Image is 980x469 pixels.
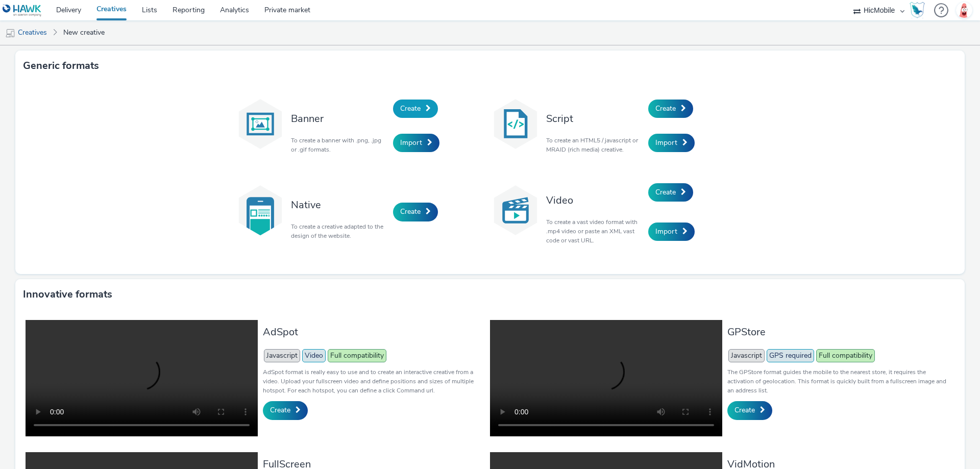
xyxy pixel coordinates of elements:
[302,349,326,362] span: Video
[655,227,677,236] span: Import
[957,3,972,18] img: Giovanni Strada
[235,98,286,150] img: banner.svg
[727,325,949,339] h3: GPStore
[291,198,388,212] h3: Native
[400,104,421,113] span: Create
[727,401,772,419] a: Create
[400,207,421,216] span: Create
[648,134,695,152] a: Import
[648,100,693,118] a: Create
[727,367,949,395] p: The GPStore format guides the mobile to the nearest store, it requires the activation of geolocat...
[546,136,643,154] p: To create an HTML5 / javascript or MRAID (rich media) creative.
[728,349,765,362] span: Javascript
[546,217,643,245] p: To create a vast video format with .mp4 video or paste an XML vast code or vast URL.
[3,4,42,17] img: undefined Logo
[400,138,422,147] span: Import
[655,138,677,147] span: Import
[328,349,386,362] span: Full compatibility
[490,98,541,150] img: code.svg
[648,183,693,202] a: Create
[58,20,110,45] a: New creative
[546,193,643,207] h3: Video
[263,325,485,339] h3: AdSpot
[546,112,643,126] h3: Script
[23,58,99,73] h3: Generic formats
[816,349,875,362] span: Full compatibility
[910,2,925,18] img: Hawk Academy
[393,134,439,152] a: Import
[734,405,755,415] span: Create
[235,185,286,236] img: native.svg
[291,112,388,126] h3: Banner
[263,401,308,419] a: Create
[264,349,300,362] span: Javascript
[291,222,388,240] p: To create a creative adapted to the design of the website.
[291,136,388,154] p: To create a banner with .png, .jpg or .gif formats.
[263,367,485,395] p: AdSpot format is really easy to use and to create an interactive creative from a video. Upload yo...
[393,203,438,221] a: Create
[655,187,676,197] span: Create
[23,287,112,302] h3: Innovative formats
[767,349,814,362] span: GPS required
[910,2,929,18] a: Hawk Academy
[655,104,676,113] span: Create
[648,223,695,241] a: Import
[393,100,438,118] a: Create
[5,28,15,38] img: mobile
[490,185,541,236] img: video.svg
[270,405,290,415] span: Create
